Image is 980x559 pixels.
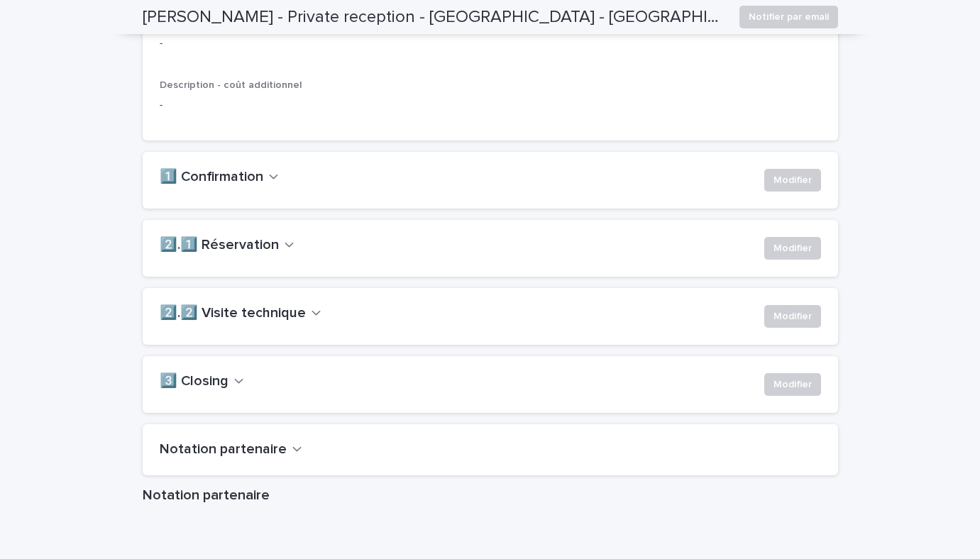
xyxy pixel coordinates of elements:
[764,305,821,328] button: Modifier
[764,169,821,192] button: Modifier
[160,169,279,186] button: 1️⃣ Confirmation
[160,305,306,322] h2: 2️⃣.2️⃣ Visite technique
[773,309,812,323] span: Modifier
[143,7,728,28] h2: [PERSON_NAME] - Private reception - [GEOGRAPHIC_DATA] - [GEOGRAPHIC_DATA]
[160,98,821,113] p: -
[749,10,829,24] span: Notifier par email
[739,6,838,28] button: Notifier par email
[160,237,279,254] h2: 2️⃣.1️⃣ Réservation
[773,241,812,255] span: Modifier
[160,373,244,390] button: 3️⃣ Closing
[764,373,821,396] button: Modifier
[143,487,838,504] h1: Notation partenaire
[160,441,302,458] button: Notation partenaire
[764,237,821,260] button: Modifier
[160,169,263,186] h2: 1️⃣ Confirmation
[160,80,302,90] span: Description - coût additionnel
[160,441,287,458] h2: Notation partenaire
[160,36,369,51] p: -
[160,237,294,254] button: 2️⃣.1️⃣ Réservation
[160,373,229,390] h2: 3️⃣ Closing
[160,305,321,322] button: 2️⃣.2️⃣ Visite technique
[773,377,812,392] span: Modifier
[773,173,812,187] span: Modifier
